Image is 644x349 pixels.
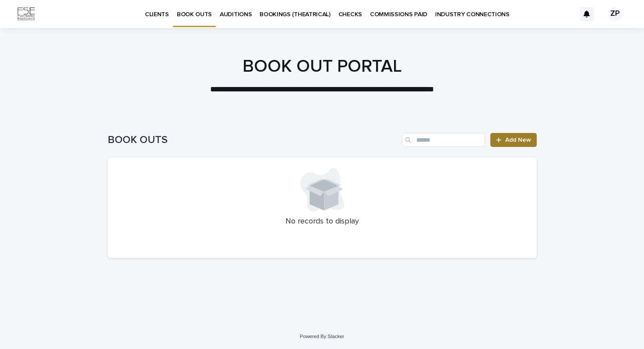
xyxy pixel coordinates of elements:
a: Add New [490,133,536,147]
p: No records to display [118,217,526,227]
div: ZP [608,7,622,21]
span: Add New [505,137,531,143]
input: Search [402,133,485,147]
h1: BOOK OUT PORTAL [108,56,537,77]
h1: BOOK OUTS [108,134,399,147]
a: Powered By Stacker [300,334,344,339]
img: Km9EesSdRbS9ajqhBzyo [18,5,35,23]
